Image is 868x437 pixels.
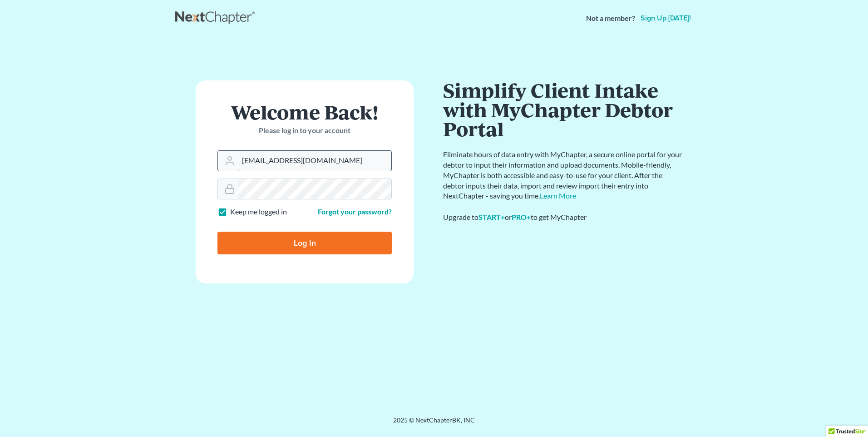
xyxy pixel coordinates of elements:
[175,416,693,432] div: 2025 © NextChapterBK, INC
[238,151,391,171] input: Email Address
[443,149,684,201] p: Eliminate hours of data entry with MyChapter, a secure online portal for your debtor to input the...
[478,213,505,221] a: START+
[540,191,576,200] a: Learn More
[443,80,684,139] h1: Simplify Client Intake with MyChapter Debtor Portal
[512,213,531,221] a: PRO+
[217,102,392,122] h1: Welcome Back!
[217,125,392,136] p: Please log in to your account
[217,232,392,254] input: Log In
[230,207,287,217] label: Keep me logged in
[443,212,684,223] div: Upgrade to or to get MyChapter
[318,207,392,216] a: Forgot your password?
[586,13,635,24] strong: Not a member?
[639,15,693,22] a: Sign up [DATE]!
